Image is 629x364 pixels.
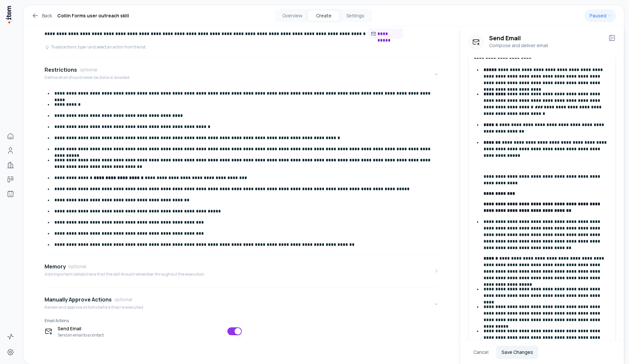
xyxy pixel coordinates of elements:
a: Activity [4,330,17,343]
p: Add important details here that the skill should remember throughout the execution. [45,272,205,277]
button: Manually Approve ActionsoptionalReview and approve actions before they're executed. [45,290,439,318]
h6: Email Actions [45,318,242,323]
button: Cancel [468,346,494,359]
span: optional [80,66,97,73]
p: Review and approve actions before they're executed. [45,305,144,310]
h4: Memory [45,263,66,270]
span: Send Email [58,325,104,333]
p: Define what should never be done or avoided. [45,75,130,80]
button: MemoryoptionalAdd important details here that the skill should remember throughout the execution. [45,257,439,285]
span: optional [114,296,132,303]
div: To add actions, type / and select an action from the list. [45,45,146,50]
h4: Restrictions [45,66,77,74]
button: Overview [276,10,308,21]
span: optional [68,263,86,270]
a: Companies [4,158,17,172]
a: People [4,144,17,157]
a: Deals [4,173,17,186]
div: RestrictionsoptionalDefine what should never be done or avoided. [45,88,439,252]
a: Back [31,12,52,20]
button: Save Changes [496,346,538,359]
button: Settings [339,10,371,21]
h3: Send Email [489,34,603,42]
a: Agents [4,187,17,200]
span: Send an email to a contact [58,333,104,338]
div: Manually Approve ActionsoptionalReview and approve actions before they're executed. [45,318,439,343]
a: Settings [4,346,17,359]
p: Compose and deliver email [489,42,603,49]
button: Create [308,10,339,21]
a: Home [4,130,17,143]
h1: Collin Forms user outreach skill [57,12,129,20]
img: Item Brain Logo [5,5,12,24]
button: RestrictionsoptionalDefine what should never be done or avoided. [45,61,439,88]
h4: Manually Approve Actions [45,296,112,303]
